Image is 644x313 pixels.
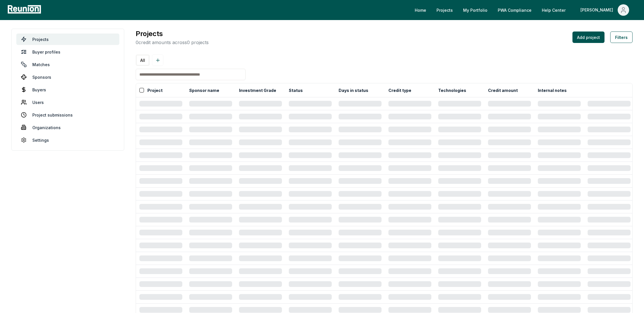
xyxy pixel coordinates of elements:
[146,84,164,96] button: Project
[572,32,605,43] button: Add project
[493,4,536,16] a: PWA Compliance
[487,84,519,96] button: Credit amount
[537,84,568,96] button: Internal notes
[337,84,370,96] button: Days in status
[580,4,615,16] div: [PERSON_NAME]
[188,84,220,96] button: Sponsor name
[459,4,492,16] a: My Portfolio
[16,84,119,95] a: Buyers
[610,32,633,43] button: Filters
[16,134,119,146] a: Settings
[16,71,119,83] a: Sponsors
[387,84,412,96] button: Credit type
[136,39,209,46] p: 0 credit amounts across 0 projects
[432,4,457,16] a: Projects
[410,4,638,16] nav: Main
[238,84,277,96] button: Investment Grade
[137,56,149,65] button: All
[136,29,209,39] h3: Projects
[537,4,570,16] a: Help Center
[16,34,119,45] a: Projects
[410,4,431,16] a: Home
[16,97,119,108] a: Users
[16,59,119,70] a: Matches
[16,46,119,58] a: Buyer profiles
[16,122,119,133] a: Organizations
[437,84,467,96] button: Technologies
[576,4,634,16] button: [PERSON_NAME]
[16,109,119,121] a: Project submissions
[288,84,304,96] button: Status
